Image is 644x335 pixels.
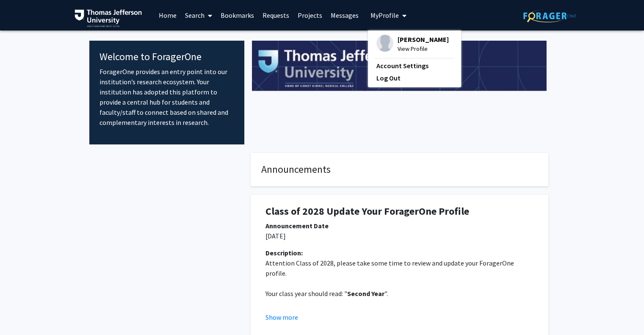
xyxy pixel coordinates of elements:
img: ForagerOne Logo [523,9,576,22]
span: [PERSON_NAME] [398,35,449,44]
h1: Class of 2028 Update Your ForagerOne Profile [265,205,533,218]
img: Profile Picture [376,35,393,52]
h4: Welcome to ForagerOne [100,51,235,63]
h4: Announcements [261,163,538,176]
span: View Profile [398,44,449,53]
img: Thomas Jefferson University Logo [75,9,142,27]
div: Profile Picture[PERSON_NAME]View Profile [376,35,449,53]
a: Account Settings [376,61,453,71]
p: ForagerOne provides an entry point into our institution’s research ecosystem. Your institution ha... [100,66,235,127]
div: Description: [265,248,533,258]
a: Search [181,0,216,30]
div: Announcement Date [265,221,533,231]
a: Requests [258,0,293,30]
p: Your class year should read: " ". [265,288,533,299]
a: Bookmarks [216,0,258,30]
a: Home [155,0,181,30]
a: Messages [326,0,363,30]
strong: Second Year [347,289,384,298]
span: My Profile [370,11,399,19]
a: Log Out [376,73,453,83]
img: Cover Image [252,41,547,91]
button: Show more [265,312,298,322]
p: [DATE] [265,231,533,241]
iframe: Chat [6,297,36,329]
p: Attention Class of 2028, please take some time to review and update your ForagerOne profile. [265,258,533,278]
a: Projects [293,0,326,30]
